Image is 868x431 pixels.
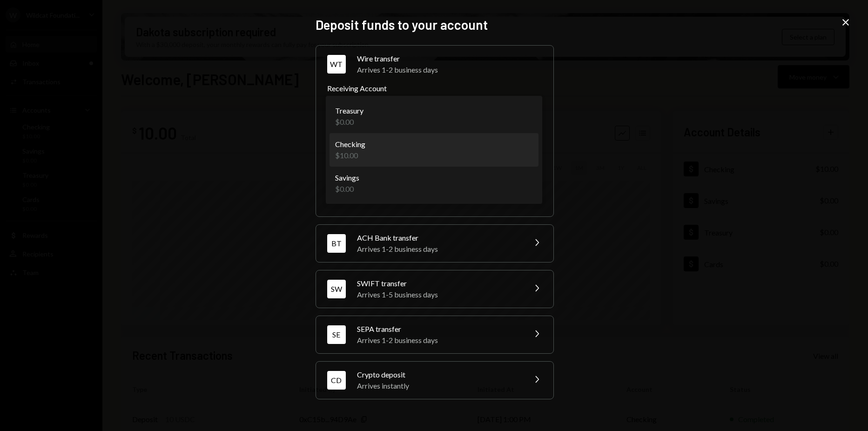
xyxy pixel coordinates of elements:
div: Wire transfer [357,53,542,64]
div: Savings [335,172,359,183]
div: $0.00 [335,183,359,195]
div: Arrives 1-2 business days [357,64,542,75]
div: Treasury [335,105,363,116]
div: WT [327,55,346,74]
div: $0.00 [335,116,363,128]
label: Receiving Account [327,83,542,94]
h2: Deposit funds to your account [316,16,553,34]
div: $10.00 [335,150,365,161]
div: Checking [335,139,365,150]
